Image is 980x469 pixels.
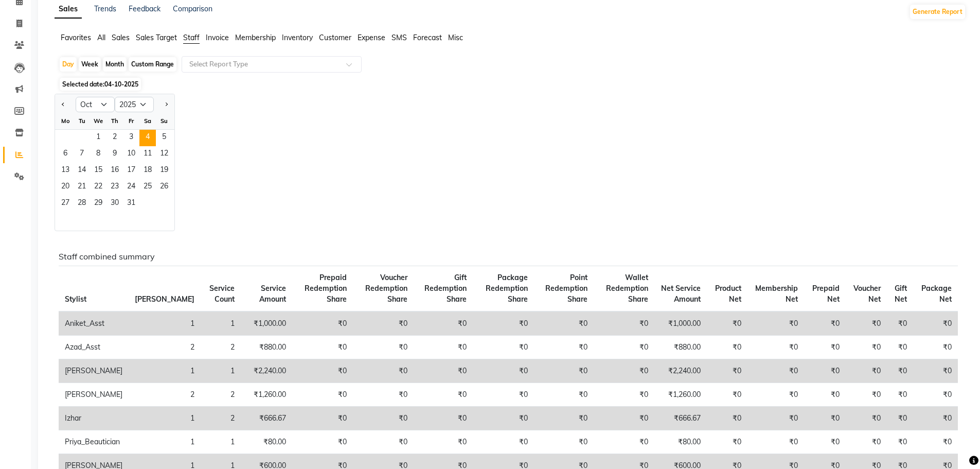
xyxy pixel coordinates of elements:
span: 30 [106,196,123,212]
td: ₹0 [747,430,804,454]
span: 17 [123,163,139,179]
td: ₹0 [887,430,913,454]
td: ₹0 [804,359,845,383]
div: Th [106,113,123,129]
div: Saturday, October 18, 2025 [139,163,156,179]
td: ₹0 [804,430,845,454]
td: ₹0 [913,359,958,383]
td: ₹0 [846,430,887,454]
td: ₹0 [747,359,804,383]
td: ₹666.67 [654,407,707,430]
div: Saturday, October 11, 2025 [139,146,156,163]
span: Selected date: [60,78,141,91]
td: ₹0 [707,359,747,383]
td: ₹0 [473,336,534,359]
span: Point Redemption Share [545,273,587,304]
td: ₹0 [292,407,353,430]
span: Forecast [413,33,442,42]
div: Thursday, October 9, 2025 [106,146,123,163]
span: 15 [90,163,106,179]
span: 20 [57,179,74,196]
td: ₹0 [473,383,534,407]
span: 28 [74,196,90,212]
td: ₹0 [594,311,654,336]
td: ₹0 [594,407,654,430]
span: Product Net [715,284,741,304]
td: ₹0 [292,359,353,383]
td: ₹0 [747,311,804,336]
span: Sales Target [136,33,177,42]
td: 1 [129,359,201,383]
span: Inventory [282,33,313,42]
span: [PERSON_NAME] [135,294,194,304]
td: ₹0 [913,383,958,407]
span: 31 [123,196,139,212]
td: ₹0 [913,407,958,430]
select: Select year [115,97,154,112]
span: Membership Net [755,284,798,304]
td: 1 [201,311,241,336]
td: ₹880.00 [241,336,292,359]
span: Wallet Redemption Share [606,273,648,304]
span: Prepaid Net [812,284,840,304]
td: ₹0 [913,430,958,454]
td: ₹80.00 [241,430,292,454]
div: We [90,113,106,129]
td: ₹0 [707,430,747,454]
td: ₹1,000.00 [654,311,707,336]
div: Wednesday, October 8, 2025 [90,146,106,163]
td: 1 [129,311,201,336]
div: Month [103,57,127,72]
span: Voucher Redemption Share [365,273,407,304]
div: Thursday, October 30, 2025 [106,196,123,212]
td: ₹0 [594,383,654,407]
td: Aniket_Asst [59,311,129,336]
td: ₹0 [707,407,747,430]
div: Week [79,57,101,72]
span: 8 [90,146,106,163]
td: ₹0 [913,311,958,336]
span: 11 [139,146,156,163]
td: ₹0 [707,383,747,407]
div: Saturday, October 25, 2025 [139,179,156,196]
td: 1 [201,359,241,383]
span: Service Count [209,284,235,304]
td: ₹0 [707,336,747,359]
div: Friday, October 3, 2025 [123,130,139,146]
td: ₹0 [292,336,353,359]
td: ₹0 [353,336,414,359]
span: 04-10-2025 [104,80,138,88]
td: ₹0 [594,430,654,454]
td: ₹0 [747,383,804,407]
select: Select month [76,97,115,112]
span: All [97,33,105,42]
span: Gift Net [895,284,907,304]
td: ₹0 [846,311,887,336]
td: ₹0 [747,407,804,430]
span: 22 [90,179,106,196]
a: Comparison [173,4,212,13]
td: ₹0 [887,407,913,430]
td: 2 [201,336,241,359]
span: Gift Redemption Share [424,273,467,304]
td: ₹0 [534,430,594,454]
div: Friday, October 31, 2025 [123,196,139,212]
span: Package Net [921,284,952,304]
span: 23 [106,179,123,196]
td: ₹0 [353,311,414,336]
td: ₹0 [594,359,654,383]
td: [PERSON_NAME] [59,383,129,407]
td: ₹2,240.00 [241,359,292,383]
div: Wednesday, October 22, 2025 [90,179,106,196]
td: ₹2,240.00 [654,359,707,383]
td: ₹0 [473,311,534,336]
td: ₹0 [887,336,913,359]
div: Sa [139,113,156,129]
span: 5 [156,130,172,146]
span: 7 [74,146,90,163]
span: 26 [156,179,172,196]
div: Tu [74,113,90,129]
div: Wednesday, October 15, 2025 [90,163,106,179]
span: 21 [74,179,90,196]
div: Su [156,113,172,129]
